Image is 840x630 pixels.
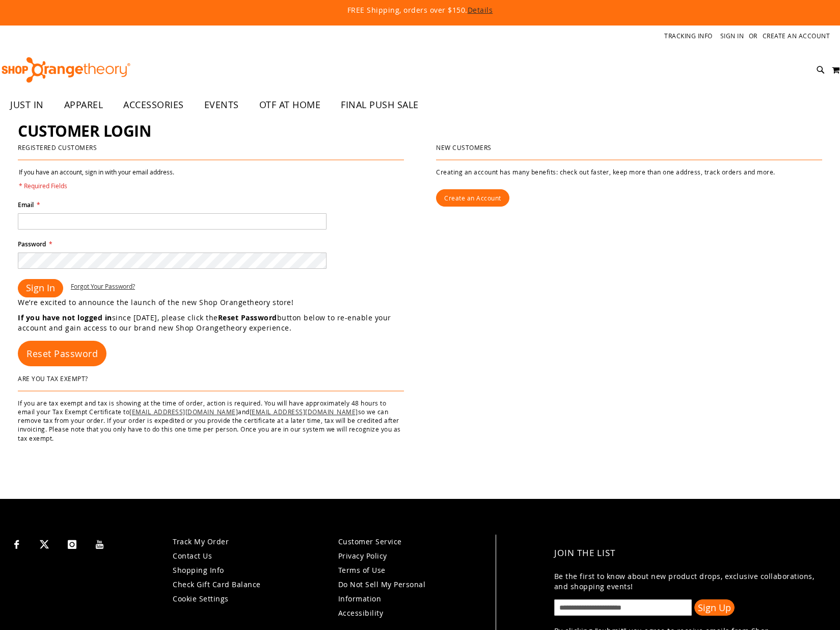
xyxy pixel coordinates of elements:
span: Reset Password [26,347,98,360]
span: FINAL PUSH SALE [341,93,419,116]
span: OTF AT HOME [259,93,321,116]
a: Track My Order [173,537,229,546]
a: Visit our X page [36,535,53,552]
a: Cookie Settings [173,594,229,603]
span: Sign Up [698,601,731,614]
span: Forgot Your Password? [71,282,135,290]
strong: Reset Password [218,313,277,322]
legend: If you have an account, sign in with your email address. [18,168,175,190]
strong: New Customers [436,143,492,152]
span: Sign In [26,282,55,294]
h4: Join the List [554,540,819,567]
a: Terms of Use [338,565,386,575]
a: Forgot Your Password? [71,282,135,291]
strong: If you have not logged in [18,313,112,322]
img: Twitter [40,540,49,549]
a: Tracking Info [664,32,713,40]
span: ACCESSORIES [123,93,184,116]
a: Create an Account [763,32,830,40]
p: Creating an account has many benefits: check out faster, keep more than one address, track orders... [436,168,822,177]
a: FINAL PUSH SALE [331,93,429,117]
button: Sign In [18,279,63,297]
a: Sign In [720,32,744,40]
span: Customer Login [18,120,151,141]
p: FREE Shipping, orders over $150. [115,5,726,15]
a: Accessibility [338,608,384,618]
a: Shopping Info [173,565,224,575]
a: Visit our Facebook page [8,535,25,552]
span: Create an Account [444,194,501,202]
strong: Are You Tax Exempt? [18,374,88,383]
a: ACCESSORIES [113,93,194,117]
a: [EMAIL_ADDRESS][DOMAIN_NAME] [250,408,358,416]
span: APPAREL [64,93,103,116]
p: Be the first to know about new product drops, exclusive collaborations, and shopping events! [554,571,819,592]
input: enter email [554,599,692,616]
button: Sign Up [694,599,735,616]
a: OTF AT HOME [249,93,331,117]
strong: Registered Customers [18,143,97,152]
span: Password [18,240,46,248]
a: Create an Account [436,189,509,207]
span: Email [18,200,34,209]
p: since [DATE], please click the button below to re-enable your account and gain access to our bran... [18,313,420,333]
a: Check Gift Card Balance [173,579,261,589]
a: Reset Password [18,341,106,366]
a: Visit our Youtube page [91,535,109,552]
a: Do Not Sell My Personal Information [338,579,426,603]
a: APPAREL [54,93,114,117]
span: EVENTS [204,93,239,116]
a: Customer Service [338,537,402,546]
p: We’re excited to announce the launch of the new Shop Orangetheory store! [18,297,420,308]
a: Contact Us [173,551,212,561]
a: EVENTS [194,93,249,117]
span: * Required Fields [19,182,174,190]
a: Details [468,5,493,15]
span: JUST IN [10,93,44,116]
p: If you are tax exempt and tax is showing at the time of order, action is required. You will have ... [18,399,404,443]
a: Visit our Instagram page [63,535,81,552]
a: [EMAIL_ADDRESS][DOMAIN_NAME] [129,408,238,416]
a: Privacy Policy [338,551,387,561]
